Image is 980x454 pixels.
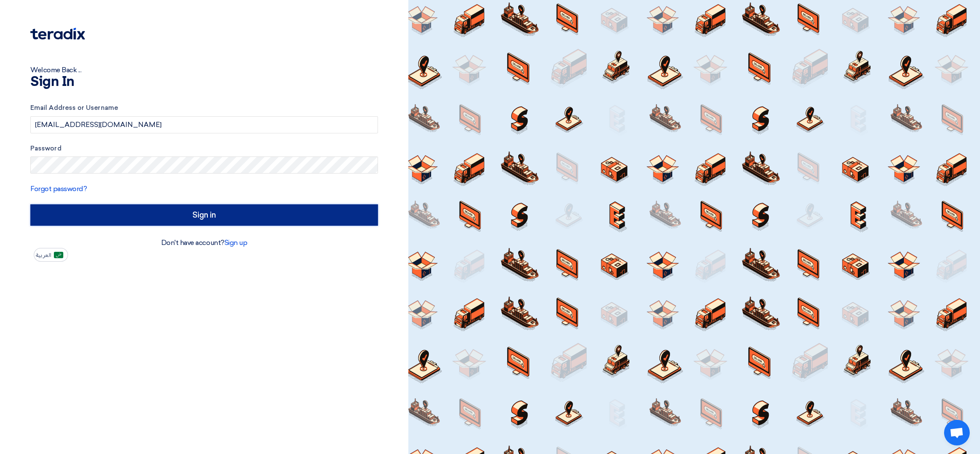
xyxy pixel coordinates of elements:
button: العربية [34,248,68,262]
div: Open chat [944,420,970,445]
a: Sign up [224,239,248,247]
label: Email Address or Username [30,103,378,113]
a: Forgot password? [30,185,87,193]
img: Teradix logo [30,28,85,40]
input: Enter your business email or username [30,116,378,133]
div: Don't have account? [30,238,378,248]
input: Sign in [30,204,378,226]
div: Welcome Back ... [30,65,378,75]
img: ar-AR.png [54,252,63,258]
h1: Sign In [30,75,378,89]
label: Password [30,144,378,153]
span: العربية [36,252,51,258]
